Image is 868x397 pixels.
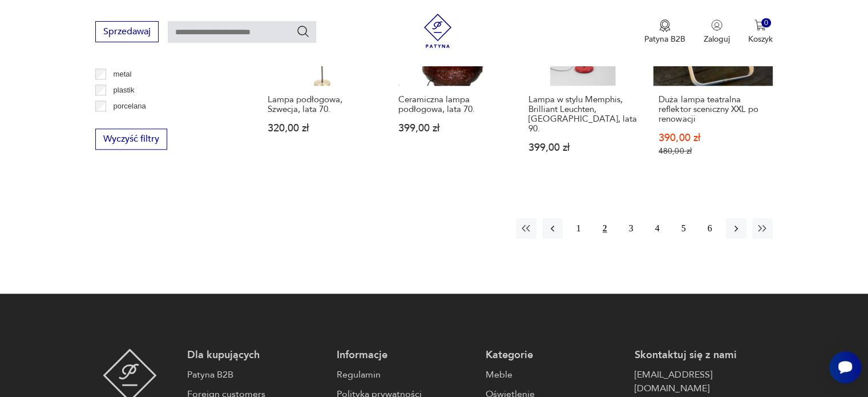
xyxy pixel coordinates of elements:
p: Informacje [337,348,474,362]
p: 399,00 zł [528,143,637,153]
button: 6 [700,218,720,239]
button: 0Koszyk [748,19,773,45]
button: 1 [568,218,589,239]
button: Wyczyść filtry [95,129,167,150]
a: Regulamin [337,368,474,382]
button: 3 [621,218,641,239]
h3: Lampa podłogowa, Szwecja, lata 70. [268,95,376,114]
p: 320,00 zł [268,123,376,133]
button: 4 [647,218,668,239]
a: Ikona medaluPatyna B2B [644,19,685,45]
img: Ikona koszyka [754,19,766,31]
p: 390,00 zł [659,133,767,143]
button: Patyna B2B [644,19,685,45]
a: Patyna B2B [187,368,325,382]
p: plastik [114,84,135,97]
p: 480,00 zł [659,146,767,156]
p: porcelana [114,100,146,113]
img: Ikonka użytkownika [711,19,722,31]
button: Zaloguj [704,19,730,45]
button: 2 [595,218,615,239]
p: porcelit [114,116,138,129]
p: Kategorie [486,348,623,362]
a: Meble [486,368,623,382]
button: 5 [673,218,694,239]
p: 399,00 zł [398,123,507,133]
img: Patyna - sklep z meblami i dekoracjami vintage [421,14,455,48]
iframe: Smartsupp widget button [829,351,861,383]
a: Sprzedawaj [95,29,159,37]
p: metal [114,68,132,81]
button: Szukaj [296,25,310,38]
h3: Duża lampa teatralna reflektor sceniczny XXL po renowacji [659,95,767,124]
div: 0 [761,18,771,28]
button: Sprzedawaj [95,21,159,42]
p: Skontaktuj się z nami [635,348,772,362]
p: Zaloguj [704,34,730,45]
p: Dla kupujących [187,348,325,362]
p: Patyna B2B [644,34,685,45]
h3: Ceramiczna lampa podłogowa, lata 70. [398,95,507,114]
p: Koszyk [748,34,773,45]
h3: Lampa w stylu Memphis, Brilliant Leuchten, [GEOGRAPHIC_DATA], lata 90. [528,95,637,134]
a: [EMAIL_ADDRESS][DOMAIN_NAME] [635,368,772,395]
img: Ikona medalu [659,19,671,32]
